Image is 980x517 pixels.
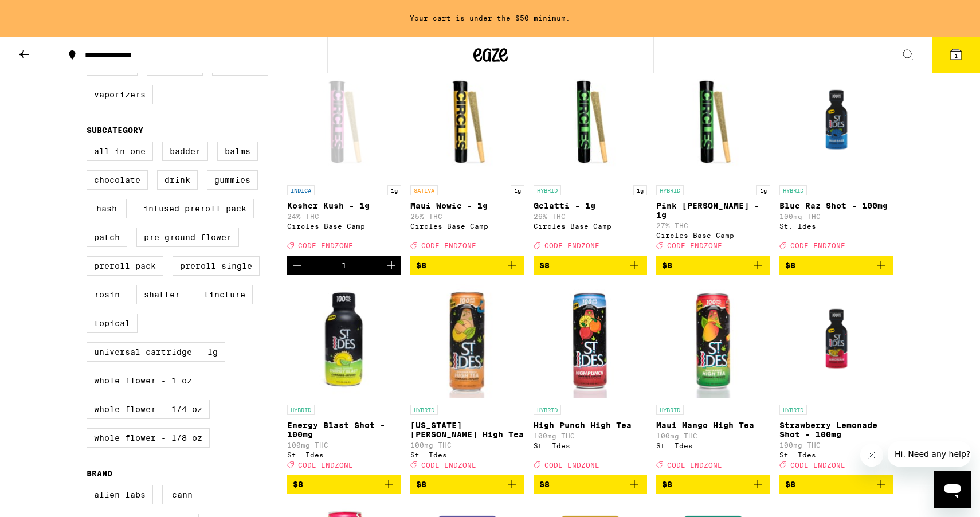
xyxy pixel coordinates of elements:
p: Gelatti - 1g [534,201,648,210]
span: $8 [785,480,795,489]
img: St. Ides - Strawberry Lemonade Shot - 100mg [779,284,893,399]
label: Gummies [207,170,258,190]
a: Open page for Gelatti - 1g from Circles Base Camp [534,65,648,255]
label: Preroll Single [173,256,260,276]
p: HYBRID [779,405,807,415]
span: $8 [662,480,672,489]
p: 25% THC [410,213,524,220]
button: Add to bag [287,475,401,494]
span: CODE ENDZONE [667,461,722,469]
button: Add to bag [534,256,648,275]
button: Add to bag [534,475,648,494]
div: St. Ides [534,442,648,449]
label: Shatter [136,285,187,304]
label: Topical [87,314,138,333]
p: [US_STATE][PERSON_NAME] High Tea [410,421,524,439]
label: Whole Flower - 1/8 oz [87,428,210,448]
p: 100mg THC [287,441,401,449]
label: Balms [217,142,258,161]
label: Hash [87,199,127,218]
label: Whole Flower - 1/4 oz [87,399,210,419]
a: Open page for Pink Runtz - 1g from Circles Base Camp [656,65,770,255]
label: Vaporizers [87,85,153,104]
p: HYBRID [779,185,807,195]
div: Circles Base Camp [410,222,524,230]
label: Infused Preroll Pack [136,199,254,218]
p: 27% THC [656,222,770,229]
label: Patch [87,228,127,247]
label: Cann [162,485,202,504]
label: Tincture [197,285,253,304]
p: Energy Blast Shot - 100mg [287,421,401,439]
a: Open page for Kosher Kush - 1g from Circles Base Camp [287,65,401,255]
img: Circles Base Camp - Gelatti - 1g [534,65,648,179]
p: Blue Raz Shot - 100mg [779,201,893,210]
span: $8 [416,261,426,270]
p: 1g [756,185,770,195]
span: CODE ENDZONE [298,242,353,250]
div: 1 [342,261,347,270]
a: Open page for Blue Raz Shot - 100mg from St. Ides [779,65,893,255]
div: St. Ides [779,451,893,459]
p: 100mg THC [779,213,893,220]
button: Add to bag [656,475,770,494]
img: St. Ides - Georgia Peach High Tea [410,284,524,399]
a: Open page for High Punch High Tea from St. Ides [534,284,648,475]
a: Open page for Georgia Peach High Tea from St. Ides [410,284,524,475]
img: St. Ides - Maui Mango High Tea [656,284,770,399]
span: $8 [785,261,795,270]
span: $8 [416,480,426,489]
span: CODE ENDZONE [421,461,476,469]
label: Rosin [87,285,127,304]
iframe: Message from company [888,441,971,467]
span: CODE ENDZONE [544,461,599,469]
span: CODE ENDZONE [790,242,845,250]
span: CODE ENDZONE [544,242,599,250]
div: St. Ides [410,451,524,459]
p: Kosher Kush - 1g [287,201,401,210]
p: 100mg THC [534,432,648,440]
legend: Brand [87,469,112,478]
label: Preroll Pack [87,256,163,276]
label: Whole Flower - 1 oz [87,371,199,390]
p: Maui Mango High Tea [656,421,770,430]
p: SATIVA [410,185,438,195]
button: Add to bag [779,256,893,275]
label: Universal Cartridge - 1g [87,342,225,362]
label: Alien Labs [87,485,153,504]
iframe: Button to launch messaging window [934,471,971,508]
span: CODE ENDZONE [790,461,845,469]
div: St. Ides [656,442,770,449]
p: 100mg THC [779,441,893,449]
p: HYBRID [656,405,684,415]
img: Circles Base Camp - Pink Runtz - 1g [656,65,770,179]
span: 1 [954,52,958,59]
label: Pre-ground Flower [136,228,239,247]
p: Strawberry Lemonade Shot - 100mg [779,421,893,439]
span: $8 [539,480,550,489]
span: CODE ENDZONE [667,242,722,250]
a: Open page for Maui Mango High Tea from St. Ides [656,284,770,475]
p: Pink [PERSON_NAME] - 1g [656,201,770,220]
p: 24% THC [287,213,401,220]
img: St. Ides - Blue Raz Shot - 100mg [779,65,893,179]
iframe: Close message [860,444,883,467]
button: 1 [932,37,980,73]
p: HYBRID [656,185,684,195]
div: Circles Base Camp [656,232,770,239]
p: 1g [633,185,647,195]
p: Maui Wowie - 1g [410,201,524,210]
label: Drink [157,170,198,190]
button: Add to bag [779,475,893,494]
button: Increment [382,256,401,275]
label: All-In-One [87,142,153,161]
p: HYBRID [287,405,315,415]
p: HYBRID [534,405,561,415]
button: Add to bag [656,256,770,275]
span: $8 [662,261,672,270]
p: HYBRID [410,405,438,415]
span: $8 [293,480,303,489]
button: Add to bag [410,475,524,494]
p: High Punch High Tea [534,421,648,430]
